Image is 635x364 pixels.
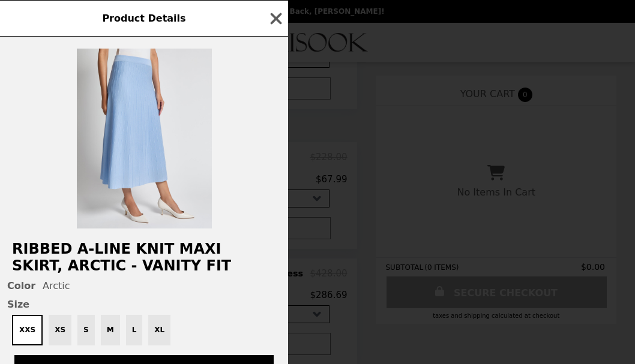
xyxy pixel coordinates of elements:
[7,299,281,310] span: Size
[77,49,212,228] img: Arctic / XXS
[12,315,43,345] button: XXS
[7,280,281,291] div: Arctic
[7,280,35,291] span: Color
[102,13,185,24] span: Product Details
